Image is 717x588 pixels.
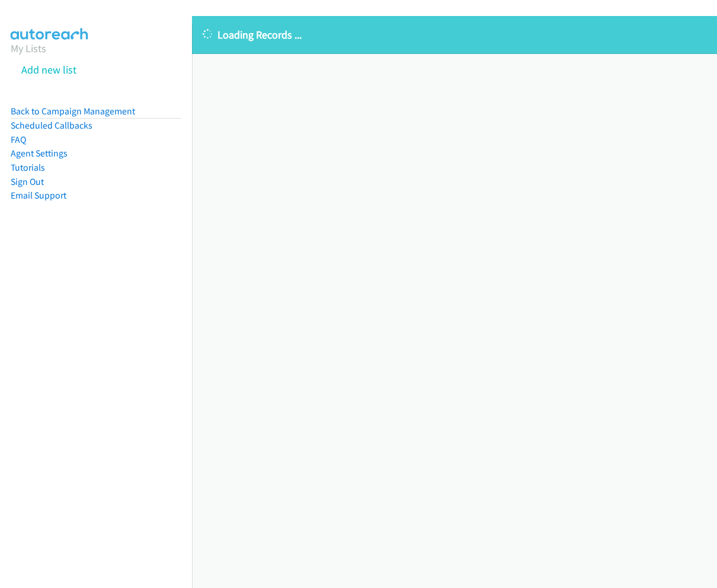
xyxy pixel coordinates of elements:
a: FAQ [11,134,26,145]
a: Add new list [21,63,76,76]
a: Agent Settings [11,148,68,159]
a: My Lists [11,41,46,55]
a: Email Support [11,190,66,201]
p: Loading Records ... [203,27,706,43]
a: Back to Campaign Management [11,106,135,117]
a: Sign Out [11,176,44,187]
a: Scheduled Callbacks [11,120,92,131]
a: Tutorials [11,162,45,173]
